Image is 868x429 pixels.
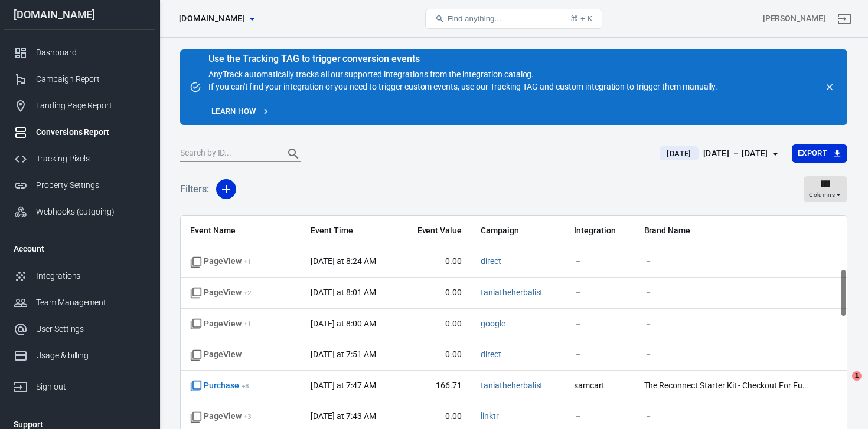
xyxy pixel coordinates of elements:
span: Columns [809,190,835,200]
span: － [574,318,625,330]
div: ⌘ + K [570,14,592,23]
time: 2025-09-30T08:00:54-04:00 [311,319,376,328]
span: － [574,411,625,423]
span: PageView [190,287,252,299]
sup: + 1 [244,319,252,328]
a: Sign out [830,5,859,33]
time: 2025-09-30T08:24:48-04:00 [311,256,376,266]
a: Property Settings [4,172,155,199]
div: AnyTrack automatically tracks all our supported integrations from the . If you can't find your in... [208,54,717,93]
time: 2025-09-30T07:43:48-04:00 [311,411,376,421]
a: Usage & billing [4,342,155,369]
span: － [574,349,625,361]
button: close [821,79,838,95]
span: － [644,256,810,268]
input: Search by ID... [180,146,275,161]
a: Integrations [4,263,155,289]
button: Search [279,140,308,168]
a: Tracking Pixels [4,146,155,172]
span: taniatheherbalist [481,380,543,392]
span: Standard event name [190,349,242,361]
span: The Reconnect Starter Kit - Checkout For Funnel [644,380,810,392]
a: Team Management [4,289,155,316]
span: PageView [190,256,252,268]
div: Webhooks (outgoing) [36,206,146,218]
a: integration catalog [462,70,531,79]
span: － [574,287,625,299]
span: taniatheherbalist [481,287,543,299]
span: － [644,411,810,423]
span: 0.00 [407,349,462,361]
div: Property Settings [36,179,146,192]
div: Campaign Report [36,73,146,85]
span: PageView [190,411,252,423]
span: Campaign [481,225,555,237]
span: － [644,349,810,361]
div: [DATE] － [DATE] [703,146,768,161]
div: User Settings [36,323,146,335]
h5: Filters: [180,170,209,208]
sup: + 3 [244,412,252,421]
div: Team Management [36,296,146,309]
div: Integrations [36,270,146,282]
div: Tracking Pixels [36,153,146,165]
button: [DATE][DATE] － [DATE] [650,144,791,163]
time: 2025-09-30T07:51:53-04:00 [311,349,376,359]
a: linktr [481,411,499,421]
div: Conversions Report [36,126,146,138]
span: Event Name [190,225,292,237]
span: google [481,318,505,330]
span: Purchase [190,380,249,392]
span: 0.00 [407,318,462,330]
span: samcart [574,380,625,392]
a: Sign out [4,369,155,400]
a: Conversions Report [4,119,155,146]
a: Learn how [208,103,273,121]
div: Use the Tracking TAG to trigger conversion events [208,53,717,65]
div: [DOMAIN_NAME] [4,9,155,20]
span: direct [481,349,501,361]
button: Find anything...⌘ + K [425,9,602,29]
a: taniatheherbalist [481,288,543,297]
span: PageView [190,318,252,330]
span: 0.00 [407,256,462,268]
a: Campaign Report [4,66,155,93]
a: taniatheherbalist [481,381,543,390]
span: 1 [852,371,862,381]
div: Usage & billing [36,349,146,362]
span: 0.00 [407,287,462,299]
div: Landing Page Report [36,100,146,112]
a: direct [481,349,501,359]
a: Dashboard [4,39,155,66]
iframe: Intercom live chat [828,371,856,400]
a: Landing Page Report [4,93,155,119]
button: Columns [804,176,847,202]
div: Sign out [36,381,146,393]
span: [DATE] [662,148,696,160]
span: － [644,287,810,299]
span: Find anything... [447,14,501,23]
time: 2025-09-30T08:01:52-04:00 [311,288,376,297]
span: direct [481,256,501,268]
sup: + 8 [242,382,249,390]
a: Webhooks (outgoing) [4,199,155,225]
span: 166.71 [407,380,462,392]
span: － [574,256,625,268]
span: Event Value [407,225,462,237]
span: Brand Name [644,225,810,237]
span: 0.00 [407,411,462,423]
sup: + 1 [244,258,252,266]
a: google [481,319,505,328]
button: Export [792,144,847,163]
div: Dashboard [36,47,146,59]
span: linktr [481,411,499,423]
span: Event Time [311,225,389,237]
button: [DOMAIN_NAME] [174,8,259,29]
sup: + 2 [244,289,252,297]
a: direct [481,256,501,266]
li: Account [4,235,155,263]
time: 2025-09-30T07:47:38-04:00 [311,381,376,390]
span: taniatheherbalist.com [179,11,245,26]
span: Integration [574,225,625,237]
span: － [644,318,810,330]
